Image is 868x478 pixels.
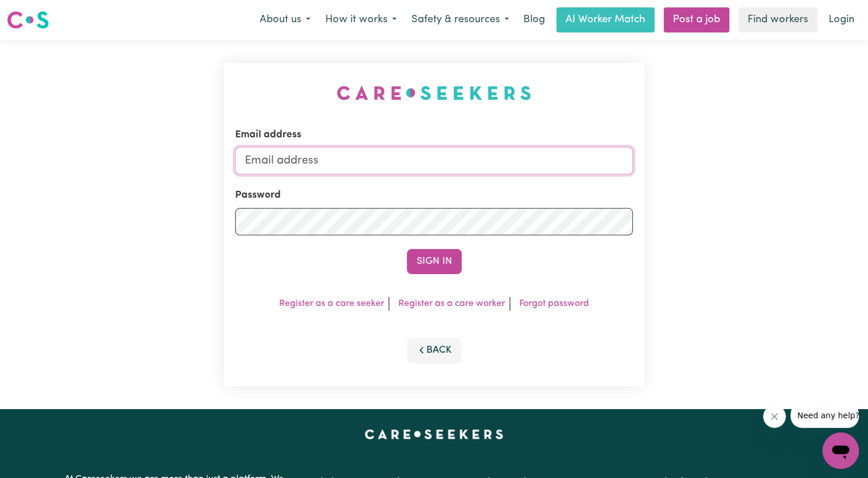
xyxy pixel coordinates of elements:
[252,8,318,32] button: About us
[7,10,49,30] img: Careseekers logo
[519,299,589,308] a: Forgot password
[318,8,404,32] button: How it works
[404,8,516,32] button: Safety & resources
[664,7,729,32] a: Post a job
[407,249,462,274] button: Sign In
[279,299,384,308] a: Register as a care seeker
[235,188,281,203] label: Password
[398,299,505,308] a: Register as a care worker
[790,403,859,428] iframe: Message from company
[822,432,859,469] iframe: Button to launch messaging window
[7,7,49,33] a: Careseekers logo
[365,430,503,439] a: Careseekers home page
[556,7,655,32] a: AI Worker Match
[738,7,817,32] a: Find workers
[235,147,633,174] input: Email address
[516,7,552,32] a: Blog
[407,338,462,363] button: Back
[7,8,69,17] span: Need any help?
[822,7,861,32] a: Login
[763,405,786,428] iframe: Close message
[235,128,301,142] label: Email address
